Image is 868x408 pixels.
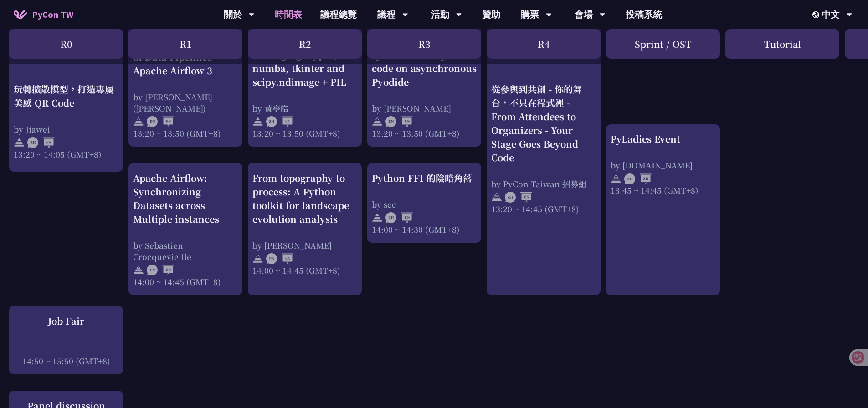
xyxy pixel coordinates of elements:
div: by Jiawei [14,123,118,134]
div: 14:50 ~ 15:50 (GMT+8) [14,355,118,367]
div: 14:00 ~ 14:45 (GMT+8) [133,276,238,287]
img: svg+xml;base64,PHN2ZyB4bWxucz0iaHR0cDovL3d3dy53My5vcmcvMjAwMC9zdmciIHdpZHRoPSIyNCIgaGVpZ2h0PSIyNC... [133,116,144,127]
div: 13:45 ~ 14:45 (GMT+8) [611,184,715,196]
a: Python FFI 的陰暗角落 by scc 14:00 ~ 14:30 (GMT+8) [372,171,477,235]
span: PyCon TW [32,8,73,21]
img: svg+xml;base64,PHN2ZyB4bWxucz0iaHR0cDovL3d3dy53My5vcmcvMjAwMC9zdmciIHdpZHRoPSIyNCIgaGVpZ2h0PSIyNC... [133,265,144,275]
div: 玩轉擴散模型，打造專屬美感 QR Code [14,82,118,109]
div: 13:20 ~ 14:45 (GMT+8) [491,203,596,214]
div: by PyCon Taiwan 招募組 [491,178,596,189]
div: by scc [372,199,477,210]
div: R4 [487,29,601,59]
div: by [PERSON_NAME] ([PERSON_NAME]) [133,91,238,114]
div: Python FFI 的陰暗角落 [372,171,477,185]
div: by Sebastien Crocquevieille [133,240,238,262]
div: 13:20 ~ 13:50 (GMT+8) [372,127,477,139]
img: ZHEN.371966e.svg [266,116,293,127]
div: 13:20 ~ 13:50 (GMT+8) [133,127,238,139]
div: 14:00 ~ 14:30 (GMT+8) [372,224,477,235]
a: From topography to process: A Python toolkit for landscape evolution analysis by [PERSON_NAME] 14... [252,171,357,287]
img: Locale Icon [812,11,822,18]
div: Job Fair [14,314,118,328]
div: by [PERSON_NAME] [252,240,357,251]
a: PyCon TW [5,3,82,26]
img: ZHEN.371966e.svg [27,137,55,148]
div: Sprint / OST [606,29,720,59]
div: by [DOMAIN_NAME] [611,159,715,171]
div: Tutorial [725,29,839,59]
img: ENEN.5a408d1.svg [385,116,413,127]
div: R3 [367,29,481,59]
div: by 黃亭皓 [252,102,357,114]
img: svg+xml;base64,PHN2ZyB4bWxucz0iaHR0cDovL3d3dy53My5vcmcvMjAwMC9zdmciIHdpZHRoPSIyNCIgaGVpZ2h0PSIyNC... [372,116,383,127]
img: svg+xml;base64,PHN2ZyB4bWxucz0iaHR0cDovL3d3dy53My5vcmcvMjAwMC9zdmciIHdpZHRoPSIyNCIgaGVpZ2h0PSIyNC... [14,137,25,148]
img: svg+xml;base64,PHN2ZyB4bWxucz0iaHR0cDovL3d3dy53My5vcmcvMjAwMC9zdmciIHdpZHRoPSIyNCIgaGVpZ2h0PSIyNC... [252,253,263,264]
img: svg+xml;base64,PHN2ZyB4bWxucz0iaHR0cDovL3d3dy53My5vcmcvMjAwMC9zdmciIHdpZHRoPSIyNCIgaGVpZ2h0PSIyNC... [611,173,621,184]
img: Home icon of PyCon TW 2025 [14,10,27,19]
img: ENEN.5a408d1.svg [147,265,174,275]
img: ENEN.5a408d1.svg [266,253,293,264]
div: R0 [9,29,123,59]
img: svg+xml;base64,PHN2ZyB4bWxucz0iaHR0cDovL3d3dy53My5vcmcvMjAwMC9zdmciIHdpZHRoPSIyNCIgaGVpZ2h0PSIyNC... [252,116,263,127]
div: by [PERSON_NAME] [372,102,477,114]
div: R1 [128,29,242,59]
img: ZHZH.38617ef.svg [624,173,652,184]
div: From topography to process: A Python toolkit for landscape evolution analysis [252,171,357,226]
div: Apache Airflow: Synchronizing Datasets across Multiple instances [133,171,238,226]
img: ZHEN.371966e.svg [505,192,532,203]
div: 從參與到共創 - 你的舞台，不只在程式裡 - From Attendees to Organizers - Your Stage Goes Beyond Code [491,82,596,164]
img: ZHEN.371966e.svg [385,212,413,223]
img: svg+xml;base64,PHN2ZyB4bWxucz0iaHR0cDovL3d3dy53My5vcmcvMjAwMC9zdmciIHdpZHRoPSIyNCIgaGVpZ2h0PSIyNC... [491,192,502,203]
div: 13:20 ~ 14:05 (GMT+8) [14,148,118,159]
div: 13:20 ~ 13:50 (GMT+8) [252,127,357,139]
a: Apache Airflow: Synchronizing Datasets across Multiple instances by Sebastien Crocquevieille 14:0... [133,171,238,287]
img: svg+xml;base64,PHN2ZyB4bWxucz0iaHR0cDovL3d3dy53My5vcmcvMjAwMC9zdmciIHdpZHRoPSIyNCIgaGVpZ2h0PSIyNC... [372,212,383,223]
div: PyLadies Event [611,132,715,146]
img: ENEN.5a408d1.svg [147,116,174,127]
div: R2 [248,29,362,59]
div: 14:00 ~ 14:45 (GMT+8) [252,265,357,276]
a: PyLadies Event by [DOMAIN_NAME] 13:45 ~ 14:45 (GMT+8) [611,132,715,287]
